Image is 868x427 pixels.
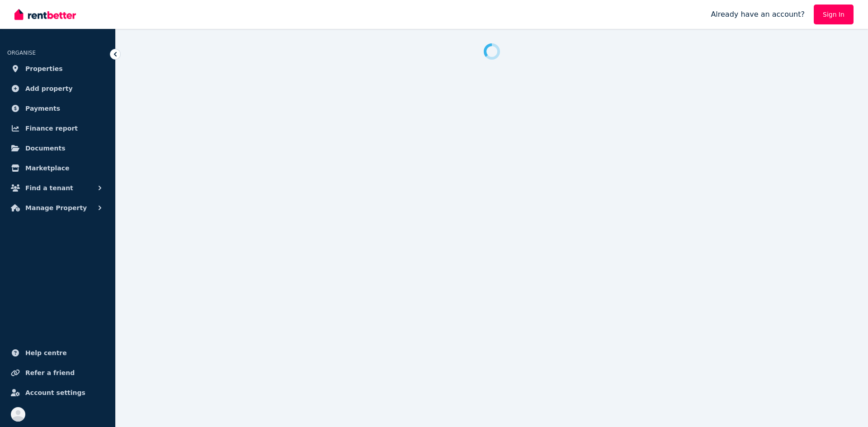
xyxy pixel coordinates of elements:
a: Refer a friend [7,364,108,382]
a: Help centre [7,344,108,362]
a: Account settings [7,384,108,402]
img: RentBetter [14,8,76,21]
button: Find a tenant [7,179,108,197]
span: Documents [25,143,66,154]
button: Manage Property [7,199,108,217]
a: Sign In [814,5,854,24]
span: Find a tenant [25,183,73,193]
span: Account settings [25,387,85,398]
a: Add property [7,80,108,98]
a: Finance report [7,119,108,137]
a: Marketplace [7,159,108,177]
span: Finance report [25,123,78,134]
a: Documents [7,139,108,157]
span: Add property [25,83,73,94]
span: Refer a friend [25,367,75,378]
span: Properties [25,63,63,74]
a: Payments [7,99,108,117]
span: ORGANISE [7,50,36,56]
span: Help centre [25,347,67,358]
span: Marketplace [25,163,69,174]
span: Already have an account? [711,9,805,20]
span: Payments [25,103,60,114]
span: Manage Property [25,202,87,213]
a: Properties [7,60,108,78]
